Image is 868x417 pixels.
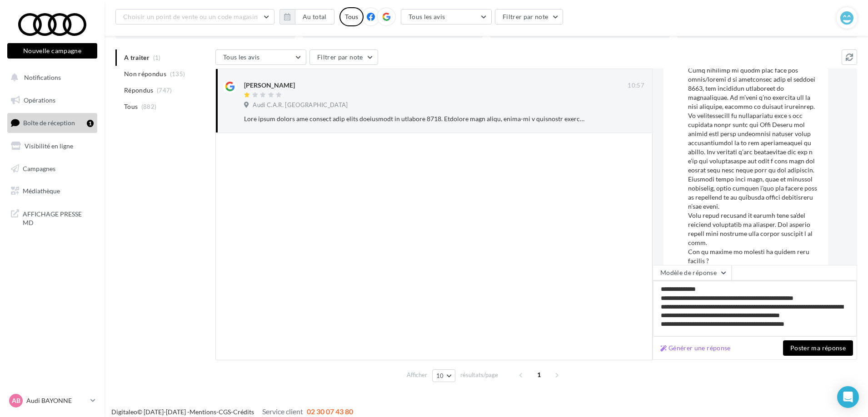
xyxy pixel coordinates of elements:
button: Poster ma réponse [783,340,853,356]
span: Notifications [24,74,61,81]
span: Audi C.A.R. [GEOGRAPHIC_DATA] [253,101,348,109]
span: (135) [170,70,185,78]
div: 1 [87,120,94,127]
span: Opérations [24,96,55,104]
a: Mentions [190,408,216,416]
button: Au total [295,9,334,25]
span: Tous les avis [223,53,260,61]
span: AB [12,396,20,405]
p: Audi BAYONNE [26,396,87,405]
button: Au total [279,9,334,25]
a: Opérations [5,91,99,110]
a: Digitaleo [111,408,137,416]
span: 10 [436,372,444,379]
a: Médiathèque [5,182,99,201]
button: Filtrer par note [495,9,564,25]
span: Boîte de réception [23,119,75,127]
a: Crédits [233,408,254,416]
button: Nouvelle campagne [7,43,97,59]
span: Service client [262,407,303,416]
a: AB Audi BAYONNE [7,392,97,409]
span: Campagnes [23,164,55,172]
span: (747) [157,87,172,94]
div: Lore ipsum dolors ame consect adip elits doeiusmodt in utlabore 8718. Etdolore magn aliqu, enima-... [244,114,585,123]
button: Tous les avis [401,9,492,25]
button: Générer une réponse [657,343,734,353]
span: Non répondus [124,69,166,78]
button: 10 [432,369,455,382]
span: Choisir un point de vente ou un code magasin [123,13,258,20]
span: Afficher [407,371,427,379]
span: Tous les avis [409,13,445,20]
span: résultats/page [460,371,498,379]
span: 02 30 07 43 80 [307,407,353,416]
div: [PERSON_NAME] [244,81,295,90]
button: Tous les avis [215,49,306,65]
span: Médiathèque [23,187,60,195]
a: AFFICHAGE PRESSE MD [5,204,99,231]
span: Répondus [124,86,154,95]
span: 10:57 [628,82,644,90]
a: Campagnes [5,159,99,178]
span: © [DATE]-[DATE] - - - [111,408,353,416]
button: Modèle de réponse [653,265,732,280]
span: 1 [532,368,546,382]
a: Visibilité en ligne [5,137,99,156]
a: CGS [219,408,231,416]
button: Filtrer par note [309,49,378,65]
span: (882) [141,103,157,110]
span: Visibilité en ligne [25,142,73,150]
div: Tous [339,7,364,26]
button: Notifications [5,68,95,87]
span: AFFICHAGE PRESSE MD [23,208,94,227]
div: Open Intercom Messenger [837,386,859,408]
a: Boîte de réception1 [5,113,99,132]
button: Choisir un point de vente ou un code magasin [115,9,274,25]
span: Tous [124,102,138,111]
